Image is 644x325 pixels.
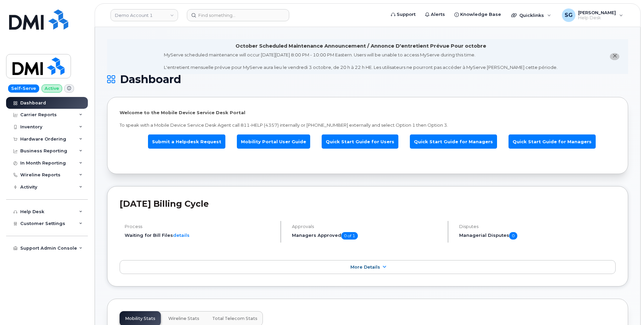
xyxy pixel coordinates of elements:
h4: Disputes [459,224,616,229]
h5: Managerial Disputes [459,232,616,240]
h5: Managers Approved [292,232,442,240]
a: Quick Start Guide for Managers [410,134,497,149]
div: October Scheduled Maintenance Announcement / Annonce D'entretient Prévue Pour octobre [236,43,486,50]
h2: [DATE] Billing Cycle [120,199,616,209]
span: 0 [509,232,517,240]
a: Quick Start Guide for Users [322,134,398,149]
a: details [173,232,190,238]
div: MyServe scheduled maintenance will occur [DATE][DATE] 8:00 PM - 10:00 PM Eastern. Users will be u... [164,52,558,71]
a: Quick Start Guide for Managers [509,134,596,149]
span: Wireline Stats [168,316,199,321]
p: Welcome to the Mobile Device Service Desk Portal [120,109,616,116]
li: Waiting for Bill Files [125,232,275,239]
span: Total Telecom Stats [212,316,257,321]
span: 0 of 1 [341,232,358,240]
h4: Approvals [292,224,442,229]
h4: Process [125,224,275,229]
span: Dashboard [120,74,181,84]
button: close notification [610,53,619,60]
a: Submit a Helpdesk Request [148,134,225,149]
p: To speak with a Mobile Device Service Desk Agent call 811-HELP (4357) internally or [PHONE_NUMBER... [120,122,616,128]
a: Mobility Portal User Guide [237,134,310,149]
span: More Details [350,265,380,270]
